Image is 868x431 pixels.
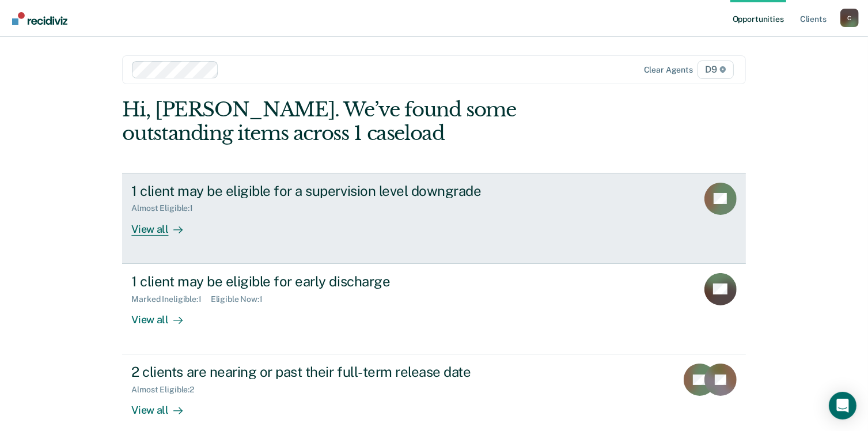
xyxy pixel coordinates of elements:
div: View all [131,304,196,326]
div: Marked Ineligible : 1 [131,294,210,304]
div: 2 clients are nearing or past their full-term release date [131,364,536,380]
div: Hi, [PERSON_NAME]. We’ve found some outstanding items across 1 caseload [122,98,621,145]
div: C [840,9,859,27]
div: Clear agents [644,65,693,75]
button: Profile dropdown button [840,9,859,27]
div: 1 client may be eligible for a supervision level downgrade [131,183,536,199]
a: 1 client may be eligible for a supervision level downgradeAlmost Eligible:1View all [122,173,745,264]
a: 1 client may be eligible for early dischargeMarked Ineligible:1Eligible Now:1View all [122,264,745,354]
span: D9 [698,61,734,79]
div: View all [131,395,196,417]
div: Almost Eligible : 1 [131,203,202,213]
div: View all [131,213,196,236]
div: Open Intercom Messenger [829,392,856,419]
div: Eligible Now : 1 [211,294,272,304]
img: Recidiviz [12,12,67,25]
div: Almost Eligible : 2 [131,385,203,395]
div: 1 client may be eligible for early discharge [131,273,536,290]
